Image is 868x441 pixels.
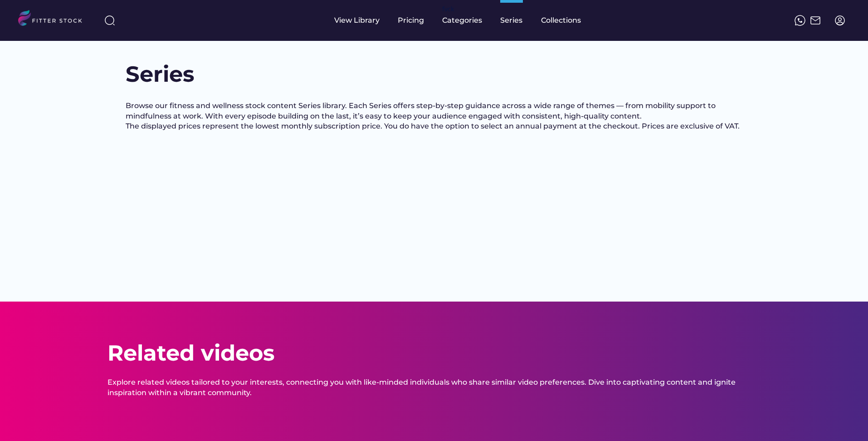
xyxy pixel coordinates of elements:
[398,15,424,25] div: Pricing
[442,15,482,25] div: Categories
[834,15,845,26] img: profile-circle.svg
[810,15,821,26] img: Frame%2051.svg
[795,15,805,26] img: meteor-icons_whatsapp%20%281%29.svg
[500,15,523,25] div: Series
[18,10,90,29] img: LOGO.svg
[107,338,274,368] h3: Related videos
[334,15,380,25] div: View Library
[104,15,115,26] img: search-normal%203.svg
[126,101,742,131] div: Browse our fitness and wellness stock content Series library. Each Series offers step-by-step gui...
[541,15,581,25] div: Collections
[442,5,454,14] div: fvck
[107,377,761,398] div: Explore related videos tailored to your interests, connecting you with like-minded individuals wh...
[126,59,216,89] h1: Series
